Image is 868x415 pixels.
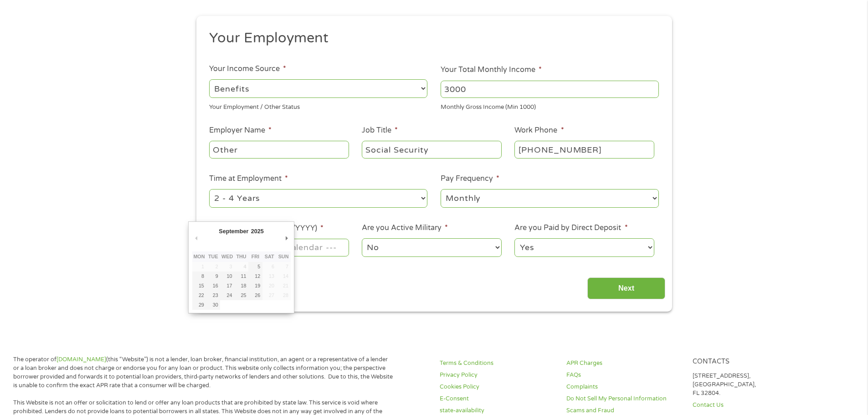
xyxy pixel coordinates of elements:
a: FAQs [566,371,682,379]
label: Work Phone [514,126,564,135]
button: 29 [192,300,206,310]
h4: Contacts [693,358,808,366]
button: 15 [192,281,206,291]
button: 18 [234,281,248,291]
div: Your Employment / Other Status [209,100,427,112]
label: Employer Name [209,126,272,135]
button: Previous Month [192,232,200,244]
button: 23 [206,291,220,300]
label: Job Title [362,126,398,135]
label: Are you Active Military [362,223,448,233]
label: Your Total Monthly Income [441,65,542,75]
input: (231) 754-4010 [514,141,654,158]
a: E-Consent [440,395,555,403]
button: 17 [220,281,234,291]
button: 19 [248,281,262,291]
abbr: Sunday [278,254,289,259]
button: 5 [248,262,262,272]
a: Cookies Policy [440,383,555,391]
a: state-availability [440,406,555,415]
label: Pay Frequency [441,174,499,184]
label: Are you Paid by Direct Deposit [514,223,627,233]
label: Time at Employment [209,174,288,184]
button: 12 [248,272,262,281]
a: Complaints [566,383,682,391]
button: 16 [206,281,220,291]
div: September [218,225,250,237]
p: [STREET_ADDRESS], [GEOGRAPHIC_DATA], FL 32804. [693,372,808,398]
input: Next [587,277,665,300]
input: 1800 [441,81,659,98]
input: Cashier [362,141,501,158]
div: 2025 [250,225,265,237]
abbr: Friday [252,254,259,259]
div: Monthly Gross Income (Min 1000) [441,100,659,112]
abbr: Thursday [236,254,246,259]
button: 30 [206,300,220,310]
a: [DOMAIN_NAME] [56,356,106,363]
button: 24 [220,291,234,300]
a: Contact Us [693,401,808,410]
p: The operator of (this “Website”) is not a lender, loan broker, financial institution, an agent or... [13,355,393,390]
button: 9 [206,272,220,281]
label: Your Income Source [209,64,286,74]
button: 10 [220,272,234,281]
button: 26 [248,291,262,300]
abbr: Monday [193,254,205,259]
a: Do Not Sell My Personal Information [566,395,682,403]
input: Walmart [209,141,349,158]
abbr: Wednesday [221,254,233,259]
a: Scams and Fraud [566,406,682,415]
a: APR Charges [566,359,682,368]
button: 8 [192,272,206,281]
button: Next Month [282,232,291,244]
a: Terms & Conditions [440,359,555,368]
button: 22 [192,291,206,300]
h2: Your Employment [209,29,652,47]
a: Privacy Policy [440,371,555,379]
abbr: Saturday [265,254,274,259]
button: 25 [234,291,248,300]
button: 11 [234,272,248,281]
abbr: Tuesday [208,254,218,259]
